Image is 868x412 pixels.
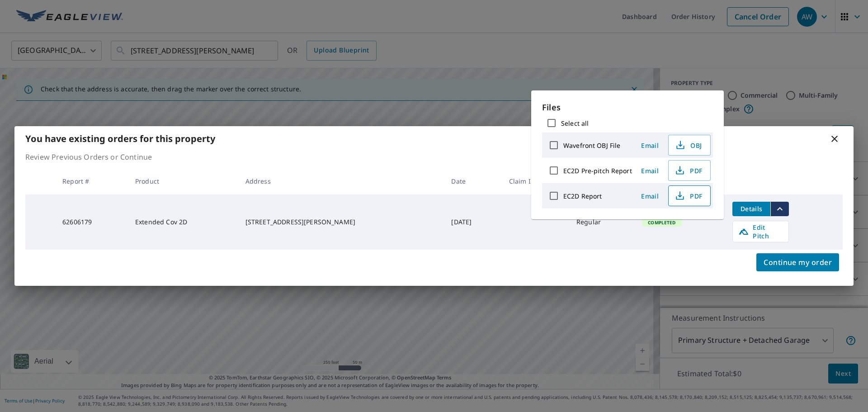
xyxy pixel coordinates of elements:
[561,119,589,128] label: Select all
[732,221,789,242] a: Edit Pitch
[674,140,703,151] span: OBJ
[674,190,703,201] span: PDF
[636,138,665,152] button: Email
[770,202,789,216] button: filesDropdownBtn-62606179
[563,166,632,175] label: EC2D Pre-pitch Report
[238,168,444,194] th: Address
[639,141,661,150] span: Email
[25,133,215,145] b: You have existing orders for this property
[732,202,770,216] button: detailsBtn-62606179
[764,256,832,269] span: Continue my order
[245,218,437,227] div: [STREET_ADDRESS][PERSON_NAME]
[128,168,238,194] th: Product
[444,168,501,194] th: Date
[25,152,843,162] p: Review Previous Orders or Continue
[668,185,711,206] button: PDF
[738,223,783,240] span: Edit Pitch
[668,135,711,156] button: OBJ
[502,168,569,194] th: Claim ID
[569,194,634,250] td: Regular
[642,219,681,226] span: Completed
[128,194,238,250] td: Extended Cov 2D
[668,160,711,181] button: PDF
[563,141,620,150] label: Wavefront OBJ File
[639,166,661,175] span: Email
[636,189,665,203] button: Email
[636,164,665,178] button: Email
[542,101,713,114] p: Files
[674,165,703,176] span: PDF
[639,192,661,200] span: Email
[756,253,839,271] button: Continue my order
[738,204,765,213] span: Details
[55,168,128,194] th: Report #
[563,192,602,200] label: EC2D Report
[55,194,128,250] td: 62606179
[444,194,501,250] td: [DATE]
